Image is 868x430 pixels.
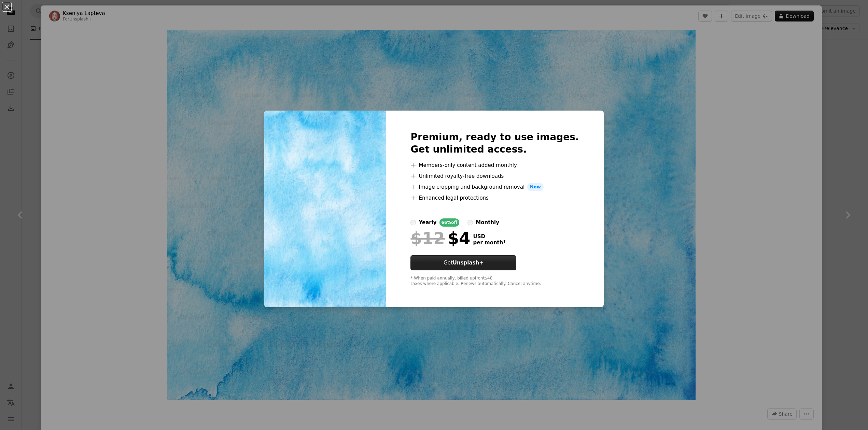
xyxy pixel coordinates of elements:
li: Enhanced legal protections [410,194,579,202]
span: $12 [410,229,445,247]
div: 66% off [439,218,460,227]
li: Image cropping and background removal [410,183,579,191]
button: GetUnsplash+ [410,255,516,270]
div: * When paid annually, billed upfront $48 Taxes where applicable. Renews automatically. Cancel any... [410,276,579,287]
span: USD [473,233,506,240]
span: New [527,183,544,191]
h2: Premium, ready to use images. Get unlimited access. [410,131,579,156]
span: per month * [473,240,506,246]
strong: Unsplash+ [453,260,484,266]
div: yearly [419,218,436,227]
li: Unlimited royalty-free downloads [410,172,579,180]
img: premium_photo-1670774470257-0832e63b5ccc [264,111,386,307]
div: monthly [476,218,499,227]
input: yearly66%off [410,220,416,225]
li: Members-only content added monthly [410,161,579,169]
div: $4 [410,229,470,247]
input: monthly [467,220,473,225]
